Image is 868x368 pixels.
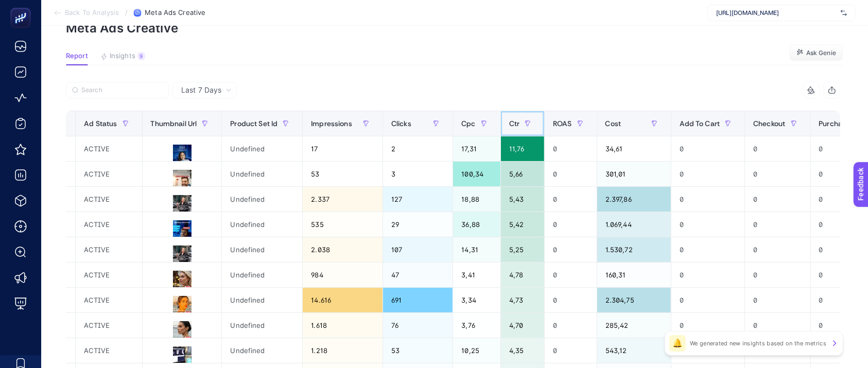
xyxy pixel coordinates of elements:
[383,162,453,186] div: 3
[222,212,302,237] div: Undefined
[145,9,205,17] span: Meta Ads Creative
[501,313,544,338] div: 4,70
[222,162,302,186] div: Undefined
[311,119,352,128] span: Impressions
[6,3,39,11] span: Feedback
[76,313,142,338] div: ACTIVE
[716,9,837,17] span: [URL][DOMAIN_NAME]
[501,288,544,312] div: 4,73
[597,262,671,287] div: 160,31
[509,119,519,128] span: Ctr
[605,119,621,128] span: Cost
[84,119,117,128] span: Ad Status
[545,162,597,186] div: 0
[222,313,302,338] div: Undefined
[453,338,500,363] div: 10,25
[690,339,826,347] p: We generated new insights based on the metrics
[671,288,745,312] div: 0
[391,119,411,128] span: Clicks
[222,237,302,262] div: Undefined
[453,162,500,186] div: 100,34
[383,187,453,212] div: 127
[545,212,597,237] div: 0
[76,162,142,186] div: ACTIVE
[597,187,671,212] div: 2.397,86
[76,262,142,287] div: ACTIVE
[819,119,850,128] span: Purchase
[745,313,810,338] div: 0
[383,338,453,363] div: 53
[222,262,302,287] div: Undefined
[501,262,544,287] div: 4,78
[76,338,142,363] div: ACTIVE
[597,288,671,312] div: 2.304,75
[303,136,383,161] div: 17
[669,335,686,352] div: 🔔
[745,288,810,312] div: 0
[453,313,500,338] div: 3,76
[303,313,383,338] div: 1.618
[303,237,383,262] div: 2.038
[453,237,500,262] div: 14,31
[303,288,383,312] div: 14.616
[545,338,597,363] div: 0
[753,119,785,128] span: Checkout
[110,52,135,60] span: Insights
[137,52,145,60] div: 9
[65,9,119,17] span: Back To Analysis
[151,119,197,128] span: Thumbnail Url
[230,119,277,128] span: Product Set Id
[597,313,671,338] div: 285,42
[745,212,810,237] div: 0
[453,136,500,161] div: 17,31
[181,85,221,95] span: Last 7 Days
[553,119,572,128] span: ROAS
[383,237,453,262] div: 107
[545,313,597,338] div: 0
[671,162,745,186] div: 0
[453,288,500,312] div: 3,34
[76,288,142,312] div: ACTIVE
[461,119,475,128] span: Cpc
[76,212,142,237] div: ACTIVE
[501,162,544,186] div: 5,66
[383,288,453,312] div: 691
[383,212,453,237] div: 29
[545,136,597,161] div: 0
[597,338,671,363] div: 543,12
[745,136,810,161] div: 0
[383,262,453,287] div: 47
[671,187,745,212] div: 0
[806,49,836,57] span: Ask Genie
[125,8,128,16] span: /
[303,162,383,186] div: 53
[303,212,383,237] div: 535
[383,136,453,161] div: 2
[671,136,745,161] div: 0
[81,86,163,94] input: Search
[671,212,745,237] div: 0
[501,237,544,262] div: 5,25
[303,338,383,363] div: 1.218
[597,237,671,262] div: 1.530,72
[222,338,302,363] div: Undefined
[383,313,453,338] div: 76
[545,237,597,262] div: 0
[745,237,810,262] div: 0
[501,136,544,161] div: 11,76
[453,212,500,237] div: 36,88
[453,262,500,287] div: 3,41
[671,237,745,262] div: 0
[303,187,383,212] div: 2.337
[222,187,302,212] div: Undefined
[545,187,597,212] div: 0
[453,187,500,212] div: 18,88
[66,52,88,60] span: Report
[222,136,302,161] div: Undefined
[671,313,745,338] div: 0
[501,187,544,212] div: 5,43
[222,288,302,312] div: Undefined
[76,237,142,262] div: ACTIVE
[597,162,671,186] div: 301,01
[303,262,383,287] div: 984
